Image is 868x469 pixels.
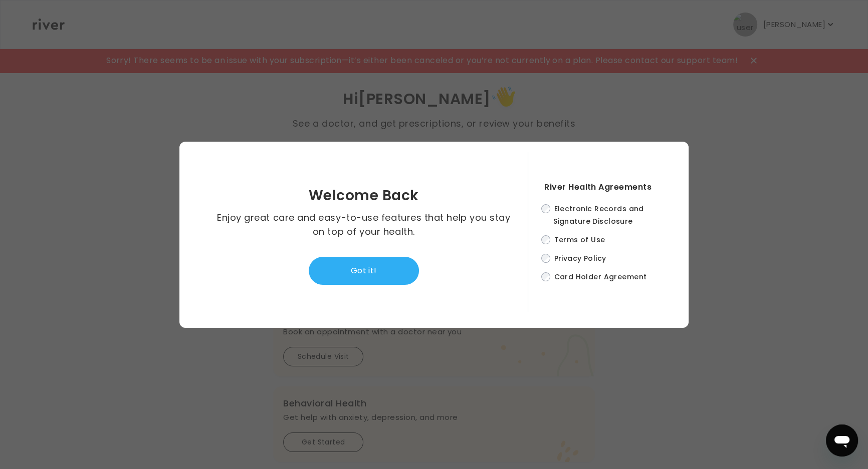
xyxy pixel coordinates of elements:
p: Enjoy great care and easy-to-use features that help you stay on top of your health. [216,211,511,239]
span: Card Holder Agreement [554,272,646,282]
h3: Welcome Back [309,189,419,203]
h4: River Health Agreements [544,180,669,194]
span: Privacy Policy [554,253,606,263]
span: Terms of Use [554,235,605,245]
button: Got it! [309,257,419,285]
iframe: Button to launch messaging window [826,424,858,456]
span: Electronic Records and Signature Disclosure [553,204,644,226]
